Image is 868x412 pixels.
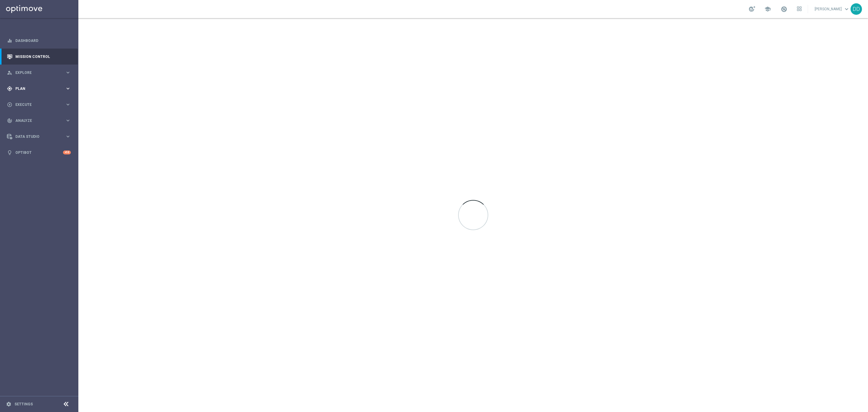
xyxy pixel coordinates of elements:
[15,71,65,74] span: Explore
[7,70,65,75] div: Explore
[7,33,71,49] div: Dashboard
[15,87,65,90] span: Plan
[15,49,71,65] a: Mission Control
[764,6,771,12] span: school
[7,118,65,123] div: Analyze
[7,86,12,91] i: gps_fixed
[15,119,65,122] span: Analyze
[65,118,71,123] i: keyboard_arrow_right
[7,38,12,43] i: equalizer
[7,86,65,91] div: Plan
[7,102,71,107] button: play_circle_outline Execute keyboard_arrow_right
[7,144,71,160] div: Optibot
[7,102,12,107] i: play_circle_outline
[7,134,65,139] div: Data Studio
[6,401,11,407] i: settings
[7,134,71,139] button: Data Studio keyboard_arrow_right
[15,103,65,106] span: Execute
[7,70,12,75] i: person_search
[7,118,71,123] button: track_changes Analyze keyboard_arrow_right
[7,118,12,123] i: track_changes
[65,70,71,75] i: keyboard_arrow_right
[65,134,71,139] i: keyboard_arrow_right
[7,150,71,155] button: lightbulb Optibot +10
[65,102,71,107] i: keyboard_arrow_right
[14,402,33,406] a: Settings
[15,33,71,49] a: Dashboard
[15,135,65,138] span: Data Studio
[7,86,71,91] button: gps_fixed Plan keyboard_arrow_right
[7,150,12,155] i: lightbulb
[843,6,850,12] span: keyboard_arrow_down
[7,70,71,75] button: person_search Explore keyboard_arrow_right
[7,49,71,65] div: Mission Control
[7,54,71,59] button: Mission Control
[65,86,71,91] i: keyboard_arrow_right
[15,144,63,160] a: Optibot
[7,38,71,43] button: equalizer Dashboard
[851,3,862,15] div: DD
[63,151,71,154] div: +10
[814,5,851,14] a: [PERSON_NAME]keyboard_arrow_down
[7,102,65,107] div: Execute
